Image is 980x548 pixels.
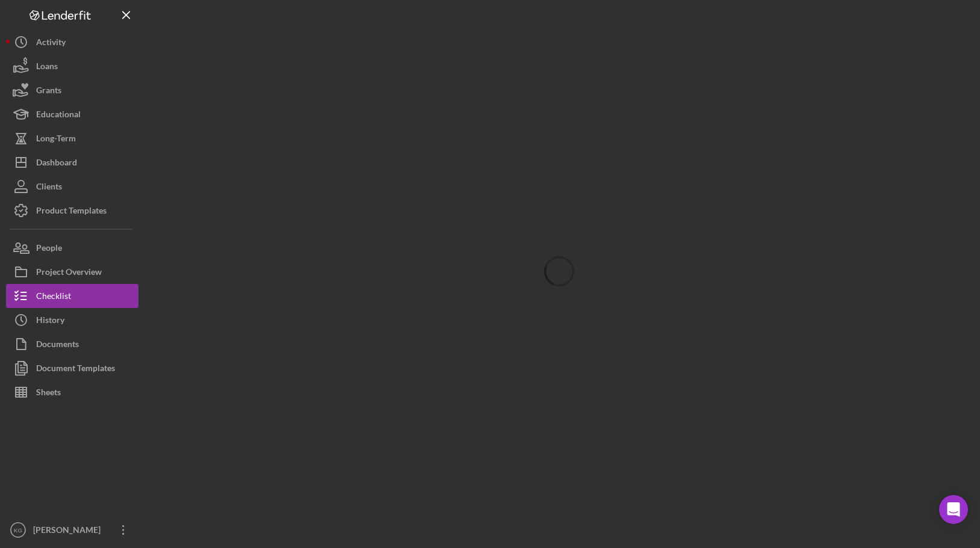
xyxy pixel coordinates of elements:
div: Clients [36,174,62,202]
button: People [6,236,138,260]
button: Educational [6,102,138,126]
button: History [6,308,138,332]
div: History [36,308,64,335]
div: Grants [36,78,61,105]
div: Open Intercom Messenger [939,495,968,524]
div: Dashboard [36,150,77,177]
button: Documents [6,332,138,356]
button: Clients [6,174,138,199]
button: Project Overview [6,260,138,284]
div: Documents [36,332,79,359]
div: [PERSON_NAME] [30,518,108,545]
div: Long-Term [36,126,76,153]
div: Educational [36,102,81,129]
div: Document Templates [36,356,115,383]
button: Long-Term [6,126,138,150]
button: Loans [6,54,138,78]
button: KG[PERSON_NAME] [6,518,138,542]
button: Activity [6,30,138,54]
div: Product Templates [36,199,107,226]
div: Sheets [36,380,61,407]
button: Sheets [6,380,138,404]
div: Checklist [36,284,71,311]
div: Loans [36,54,58,81]
button: Grants [6,78,138,102]
div: People [36,236,62,263]
button: Dashboard [6,150,138,174]
div: Project Overview [36,260,102,287]
button: Document Templates [6,356,138,380]
button: Checklist [6,284,138,308]
button: Product Templates [6,199,138,223]
div: Activity [36,30,66,57]
text: KG [14,527,22,534]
